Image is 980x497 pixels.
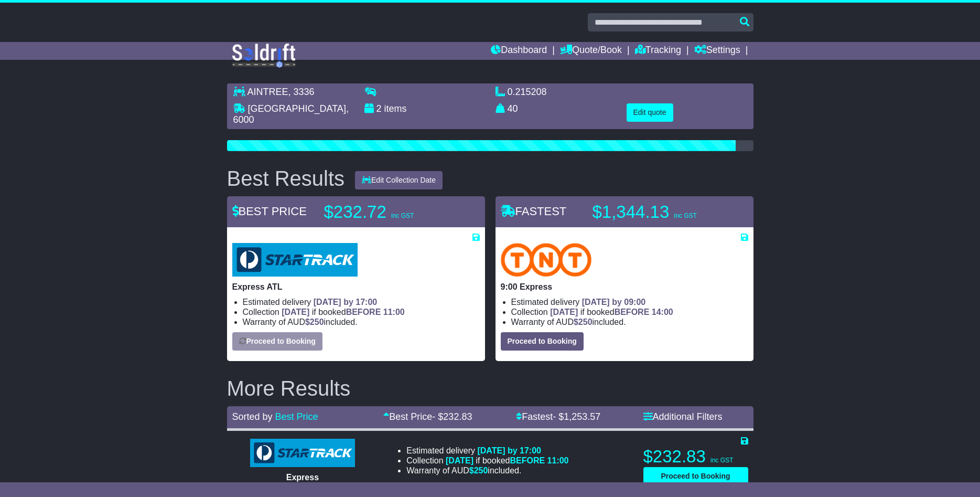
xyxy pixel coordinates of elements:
a: Tracking [635,42,681,60]
span: BEFORE [615,308,650,316]
button: Edit Collection Date [355,171,443,189]
span: BEFORE [510,456,545,465]
li: Warranty of AUD included. [511,317,748,327]
span: - $ [432,411,472,422]
span: BEFORE [346,308,381,316]
button: Proceed to Booking [232,332,322,351]
span: Sorted by [232,411,273,422]
p: $232.72 [324,202,455,223]
span: [DATE] by 17:00 [314,298,378,306]
img: StarTrack: Express ATL [232,243,358,277]
span: , 6000 [233,103,349,125]
li: Warranty of AUD included. [406,466,568,475]
p: $232.83 [643,446,748,467]
button: Edit quote [627,103,673,122]
p: 9:00 Express [501,282,748,292]
a: Quote/Book [560,42,622,60]
span: $ [574,318,593,326]
span: 250 [474,466,488,475]
span: [DATE] by 09:00 [582,298,646,306]
span: 14:00 [652,308,673,316]
span: if booked [550,308,673,316]
span: [DATE] [550,308,578,316]
span: if booked [446,456,568,465]
span: inc GST [674,212,696,219]
p: Express ATL [232,282,480,292]
p: $1,344.13 [593,202,724,223]
li: Warranty of AUD included. [243,317,480,327]
a: Settings [694,42,740,60]
span: 1,253.57 [564,411,600,422]
span: [GEOGRAPHIC_DATA] [248,103,346,114]
span: , 3336 [288,87,315,97]
span: $ [305,318,324,326]
span: 0.215208 [508,87,547,97]
a: Additional Filters [643,411,723,422]
span: - $ [553,411,600,422]
a: Dashboard [491,42,547,60]
span: 40 [508,103,518,114]
span: inc GST [710,457,733,464]
span: [DATE] [282,308,309,316]
span: 2 [376,103,382,114]
li: Estimated delivery [406,446,568,456]
li: Collection [511,307,748,317]
img: TNT Domestic: 9:00 Express [501,243,592,277]
img: StarTrack: Express [250,439,355,467]
span: AINTREE [247,87,288,97]
div: Best Results [222,167,350,190]
span: 250 [578,318,593,326]
span: $ [469,466,488,475]
span: 11:00 [547,456,569,465]
span: [DATE] by 17:00 [477,446,541,455]
span: 11:00 [383,308,405,316]
button: Proceed to Booking [643,467,748,485]
button: Proceed to Booking [501,332,584,351]
span: inc GST [391,212,414,219]
span: BEST PRICE [232,205,307,218]
li: Collection [406,456,568,466]
a: Best Price [275,411,318,422]
li: Estimated delivery [243,297,480,307]
span: Express [286,473,319,482]
span: 250 [310,318,324,326]
li: Estimated delivery [511,297,748,307]
span: items [384,103,407,114]
span: FASTEST [501,205,567,218]
h2: More Results [227,377,753,400]
span: if booked [282,308,404,316]
a: Fastest- $1,253.57 [516,411,600,422]
a: Best Price- $232.83 [383,411,472,422]
li: Collection [243,307,480,317]
span: [DATE] [446,456,473,465]
span: 232.83 [443,411,472,422]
